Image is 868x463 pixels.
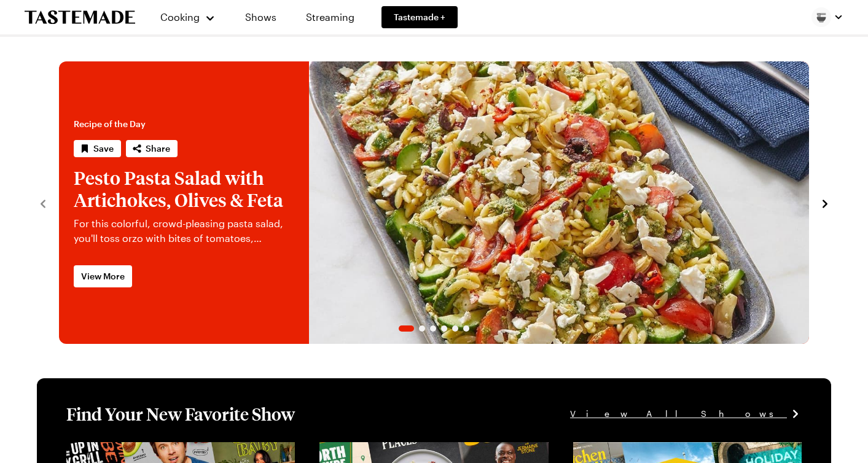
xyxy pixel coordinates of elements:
img: Profile picture [811,7,831,27]
button: Save recipe [74,140,121,157]
span: Save [93,142,114,155]
span: Go to slide 1 [399,325,414,332]
span: Go to slide 2 [419,325,425,332]
a: View full content for [object Object] [573,443,741,455]
button: navigate to previous item [37,195,49,210]
span: Go to slide 4 [441,325,447,332]
button: Cooking [160,2,216,32]
span: View All Shows [570,407,787,421]
span: Go to slide 6 [463,325,469,332]
a: View All Shows [570,407,802,421]
a: View More [74,265,132,287]
a: View full content for [object Object] [319,443,487,455]
span: Go to slide 5 [452,325,458,332]
span: Go to slide 3 [430,325,436,332]
h1: Find Your New Favorite Show [66,403,295,425]
span: Tastemade + [394,11,445,23]
button: Profile picture [811,7,843,27]
div: 1 / 6 [59,61,809,344]
a: Tastemade + [381,6,458,28]
span: Cooking [160,11,200,23]
span: Share [146,142,170,155]
span: View More [81,270,125,282]
button: Share [126,140,178,157]
a: To Tastemade Home Page [25,10,135,25]
button: navigate to next item [819,195,831,210]
a: View full content for [object Object] [66,443,234,455]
